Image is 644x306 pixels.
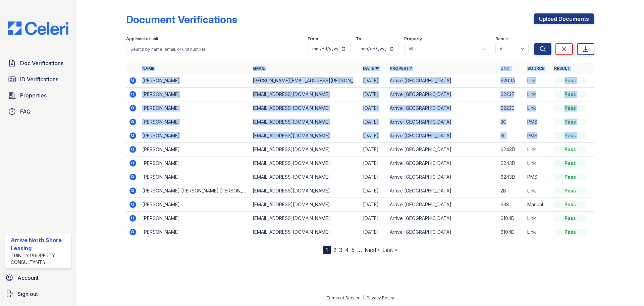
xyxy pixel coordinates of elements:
[5,73,71,86] a: ID Verifications
[387,198,497,212] td: Arrive [GEOGRAPHIC_DATA]
[498,129,525,143] td: 3C
[250,115,360,129] td: [EMAIL_ADDRESS][DOMAIN_NAME]
[126,36,158,42] label: Applicant or unit
[250,212,360,225] td: [EMAIL_ADDRESS][DOMAIN_NAME]
[527,66,544,71] a: Source
[250,225,360,239] td: [EMAIL_ADDRESS][DOMAIN_NAME]
[525,184,551,198] td: Link
[498,157,525,170] td: 6243D
[498,198,525,212] td: 638
[525,212,551,225] td: Link
[498,88,525,101] td: 6223E
[382,247,397,253] a: Last »
[20,59,63,67] span: Doc Verifications
[250,143,360,157] td: [EMAIL_ADDRESS][DOMAIN_NAME]
[554,77,586,84] div: Pass
[326,295,361,300] a: Terms of Service
[554,174,586,180] div: Pass
[140,143,250,157] td: [PERSON_NAME]
[554,91,586,98] div: Pass
[525,157,551,170] td: Link
[498,170,525,184] td: 6243D
[126,43,302,55] input: Search by name, email, or unit number
[404,36,422,42] label: Property
[554,215,586,222] div: Pass
[495,36,508,42] label: Result
[525,88,551,101] td: Link
[525,143,551,157] td: Link
[498,115,525,129] td: 3C
[17,274,39,282] span: Account
[3,271,74,285] a: Account
[5,56,71,70] a: Doc Verifications
[140,225,250,239] td: [PERSON_NAME]
[554,146,586,153] div: Pass
[554,132,586,139] div: Pass
[554,66,570,71] a: Result
[3,287,74,301] a: Sign out
[498,184,525,198] td: 2B
[360,170,387,184] td: [DATE]
[387,74,497,88] td: Arrive [GEOGRAPHIC_DATA]
[250,157,360,170] td: [EMAIL_ADDRESS][DOMAIN_NAME]
[525,129,551,143] td: PMS
[360,157,387,170] td: [DATE]
[140,170,250,184] td: [PERSON_NAME]
[387,157,497,170] td: Arrive [GEOGRAPHIC_DATA]
[360,198,387,212] td: [DATE]
[525,225,551,239] td: Link
[250,170,360,184] td: [EMAIL_ADDRESS][DOMAIN_NAME]
[554,187,586,194] div: Pass
[126,13,237,26] div: Document Verifications
[387,225,497,239] td: Arrive [GEOGRAPHIC_DATA]
[360,143,387,157] td: [DATE]
[500,66,511,71] a: Unit
[387,143,497,157] td: Arrive [GEOGRAPHIC_DATA]
[140,198,250,212] td: [PERSON_NAME]
[554,160,586,167] div: Pass
[498,101,525,115] td: 6223E
[387,88,497,101] td: Arrive [GEOGRAPHIC_DATA]
[253,66,265,71] a: Email
[387,101,497,115] td: Arrive [GEOGRAPHIC_DATA]
[5,105,71,118] a: FAQ
[554,201,586,208] div: Pass
[20,75,58,83] span: ID Verifications
[360,225,387,239] td: [DATE]
[3,21,74,35] img: CE_Logo_Blue-a8612792a0a2168367f1c8372b55b34899dd931a85d93a1a3d3e32e68fde9ad4.png
[323,246,331,254] div: 1
[345,247,349,253] a: 4
[525,74,551,88] td: Link
[20,91,47,99] span: Properties
[360,88,387,101] td: [DATE]
[308,36,318,42] label: From
[387,170,497,184] td: Arrive [GEOGRAPHIC_DATA]
[498,212,525,225] td: 6104D
[250,184,360,198] td: [EMAIL_ADDRESS][DOMAIN_NAME]
[363,295,364,300] div: |
[498,74,525,88] td: 620 1A
[333,247,336,253] a: 2
[142,66,154,71] a: Name
[140,184,250,198] td: [PERSON_NAME] [PERSON_NAME] [PERSON_NAME]
[534,13,594,24] a: Upload Documents
[360,212,387,225] td: [DATE]
[250,129,360,143] td: [EMAIL_ADDRESS][DOMAIN_NAME]
[140,88,250,101] td: [PERSON_NAME]
[140,101,250,115] td: [PERSON_NAME]
[367,295,394,300] a: Privacy Policy
[365,247,380,253] a: Next ›
[525,115,551,129] td: PMS
[11,252,68,266] div: Trinity Property Consultants
[360,74,387,88] td: [DATE]
[11,236,68,252] div: Arrive North Shore Leasing
[360,101,387,115] td: [DATE]
[250,88,360,101] td: [EMAIL_ADDRESS][DOMAIN_NAME]
[360,129,387,143] td: [DATE]
[17,290,38,298] span: Sign out
[250,198,360,212] td: [EMAIL_ADDRESS][DOMAIN_NAME]
[140,212,250,225] td: [PERSON_NAME]
[140,115,250,129] td: [PERSON_NAME]
[554,105,586,112] div: Pass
